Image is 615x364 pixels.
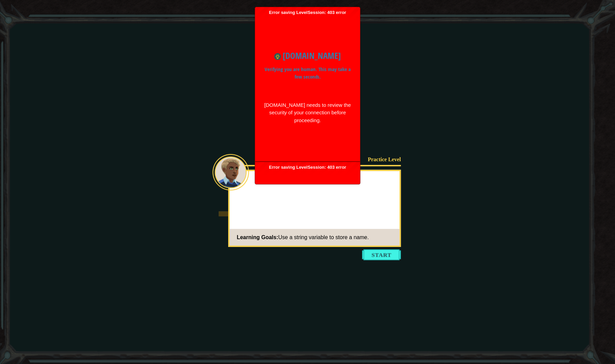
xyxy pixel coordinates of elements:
button: Start [362,249,401,260]
div: Practice Level [358,156,401,163]
img: Icon for www.ozaria.com [274,53,281,60]
span: Error saving LevelSession: 403 error [258,165,357,225]
h1: [DOMAIN_NAME] [264,49,351,62]
p: Verifying you are human. This may take a few seconds. [264,66,351,81]
span: Error saving LevelSession: 403 error [258,10,357,158]
div: [DOMAIN_NAME] needs to review the security of your connection before proceeding. [264,101,351,125]
span: Learning Goals: [237,234,278,240]
span: Use a string variable to store a name. [278,234,369,240]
